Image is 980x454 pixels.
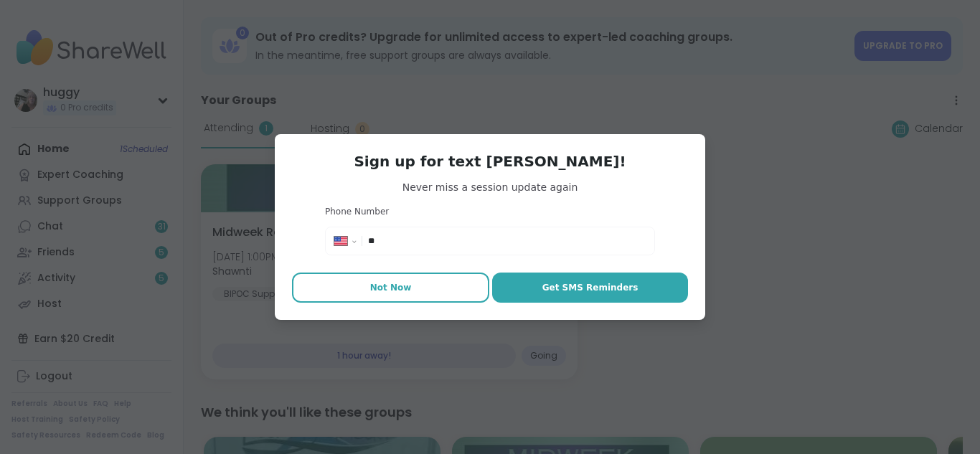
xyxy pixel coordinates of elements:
h3: Phone Number [325,206,655,218]
button: Get SMS Reminders [492,273,688,303]
img: United States [334,237,347,245]
span: Not Now [370,281,412,294]
button: Not Now [292,273,489,303]
span: Never miss a session update again [292,180,688,194]
span: Get SMS Reminders [542,281,639,294]
h3: Sign up for text [PERSON_NAME]! [292,151,688,171]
